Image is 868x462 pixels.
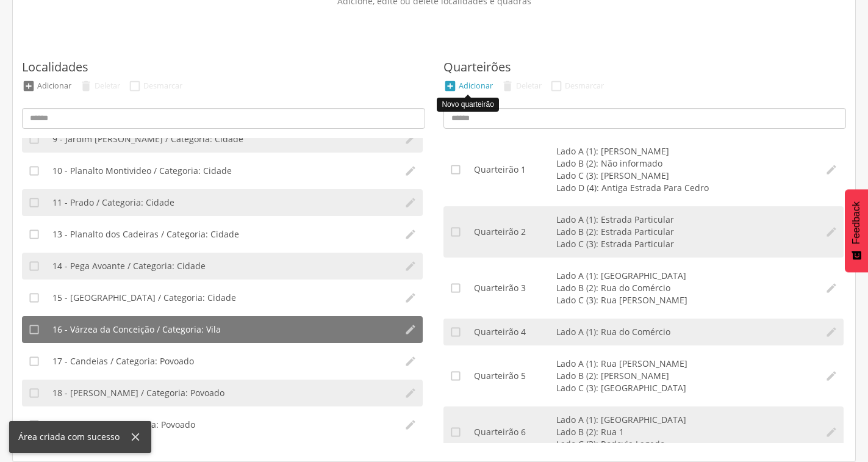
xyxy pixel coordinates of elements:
li: Lado B (2): Não informado [556,157,814,170]
label: Localidades [22,59,88,76]
div: Desmarcar [143,81,182,91]
i: Editar [825,226,838,238]
i: Marcar / Desmarcar [450,226,462,238]
div: Deletar [516,81,542,91]
i: Marcar / Desmarcar [450,282,462,294]
i: Marcar / Desmarcar [450,326,462,338]
span: 13 - Planalto dos Cadeiras / Categoria: Cidade [52,228,239,240]
div: Novo quarteirão [437,98,498,112]
li: Lado B (2): [PERSON_NAME] [556,370,814,382]
i:  [404,323,417,336]
div: Quarteirão 3 [474,282,556,294]
div:  [443,79,457,93]
div: Quarteirão 4 [474,326,556,338]
li: Lado A (1): [PERSON_NAME] [556,145,814,157]
div: Deletar [95,81,120,91]
span: 16 - Várzea da Conceição / Categoria: Vila [52,323,221,336]
i: Marcar / Desmarcar [450,370,462,382]
div: Quarteirão 5 [474,370,556,382]
li: Lado A (1): [GEOGRAPHIC_DATA] [556,270,814,282]
div:  [550,79,563,93]
span: 17 - Candeias / Categoria: Povoado [52,355,194,367]
i:  [404,419,417,431]
li: Lado C (3): Rua [PERSON_NAME] [556,294,814,306]
li: Lado B (2): Rua 1 [556,426,814,438]
i: Editar [825,426,838,438]
li: Lado C (3): Rodovia Lagedo [556,438,814,450]
span: 18 - [PERSON_NAME] / Categoria: Povoado [52,387,224,399]
i:  [28,228,40,240]
i: Editar [825,164,838,176]
div:  [128,79,142,93]
li: Lado A (1): Estrada Particular [556,214,814,226]
div:  [79,79,93,93]
span: 15 - [GEOGRAPHIC_DATA] / Categoria: Cidade [52,292,236,304]
span: Feedback [851,201,862,244]
i:  [28,355,40,367]
i: Editar [825,326,838,338]
div: Adicionar [459,81,493,91]
li: Lado A (1): [GEOGRAPHIC_DATA] [556,414,814,426]
div: Quarteirão 1 [474,164,556,176]
i:  [404,228,417,240]
div:  [22,79,35,93]
i:  [404,197,417,209]
i:  [404,260,417,272]
div: Quarteirão 6 [474,426,556,438]
i:  [404,133,417,145]
i: Editar [825,370,838,382]
i:  [28,387,40,399]
label: Quarteirões [443,59,511,76]
li: Lado B (2): Rua do Comércio [556,282,814,294]
i:  [28,260,40,272]
i:  [404,165,417,177]
li: Lado C (3): [PERSON_NAME] [556,170,814,182]
li: Lado C (3): [GEOGRAPHIC_DATA] [556,382,814,394]
span: 14 - Pega Avoante / Categoria: Cidade [52,260,206,272]
span: 9 - Jardim [PERSON_NAME] / Categoria: Cidade [52,133,243,145]
i:  [404,355,417,367]
span: 10 - Planalto Montivideo / Categoria: Cidade [52,165,232,177]
button: Feedback - Mostrar pesquisa [845,189,868,272]
div: Desmarcar [565,81,604,91]
i: Marcar / Desmarcar [450,164,462,176]
li: Lado A (1): Rua do Comércio [556,326,814,338]
div: Adicionar [37,81,71,91]
span: 19 - Assunção / Categoria: Povoado [52,419,195,431]
li: Lado B (2): Estrada Particular [556,226,814,238]
li: Lado A (1): Rua [PERSON_NAME] [556,358,814,370]
i: Editar [825,282,838,294]
i:  [404,387,417,399]
i:  [28,133,40,145]
span: 11 - Prado / Categoria: Cidade [52,197,174,209]
div: Área criada com sucesso [18,431,129,443]
i:  [28,197,40,209]
i:  [28,323,40,336]
i:  [28,292,40,304]
div: Quarteirão 2 [474,226,556,238]
i:  [404,292,417,304]
li: Lado D (4): Antiga Estrada Para Cedro [556,182,814,194]
div:  [501,79,514,93]
li: Lado C (3): Estrada Particular [556,238,814,250]
i:  [28,165,40,177]
i: Marcar / Desmarcar [450,426,462,438]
